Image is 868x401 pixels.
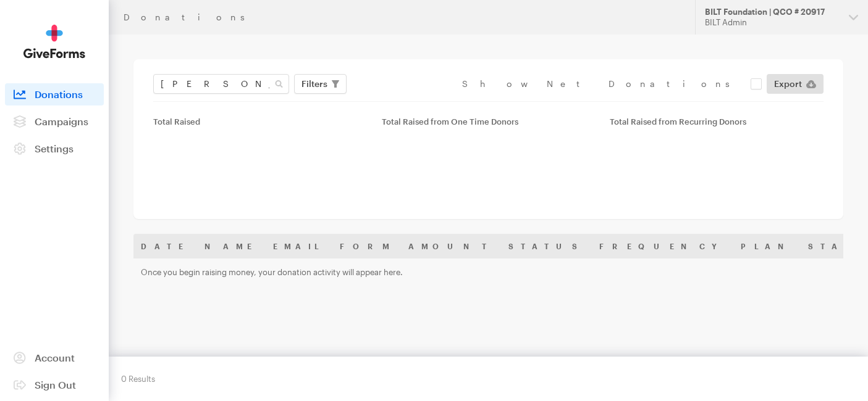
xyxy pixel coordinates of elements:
[35,88,83,100] span: Donations
[501,234,592,258] th: Status
[266,234,332,258] th: Email
[5,83,104,105] a: Donations
[153,74,289,94] input: Search Name & Email
[401,234,501,258] th: Amount
[5,347,104,369] a: Account
[197,234,266,258] th: Name
[5,374,104,396] a: Sign Out
[35,352,75,363] span: Account
[133,234,197,258] th: Date
[23,25,85,59] img: GiveForms
[705,17,839,28] div: BILT Admin
[5,138,104,160] a: Settings
[705,7,839,17] div: BILT Foundation | QCO # 20917
[382,117,596,126] div: Total Raised from One Time Donors
[5,110,104,133] a: Campaigns
[774,76,802,91] span: Export
[610,117,824,126] div: Total Raised from Recurring Donors
[35,379,76,391] span: Sign Out
[301,76,327,91] span: Filters
[121,369,155,389] div: 0 Results
[332,234,401,258] th: Form
[294,74,347,94] button: Filters
[592,234,733,258] th: Frequency
[35,115,88,127] span: Campaigns
[767,74,824,94] a: Export
[153,117,367,126] div: Total Raised
[35,143,74,154] span: Settings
